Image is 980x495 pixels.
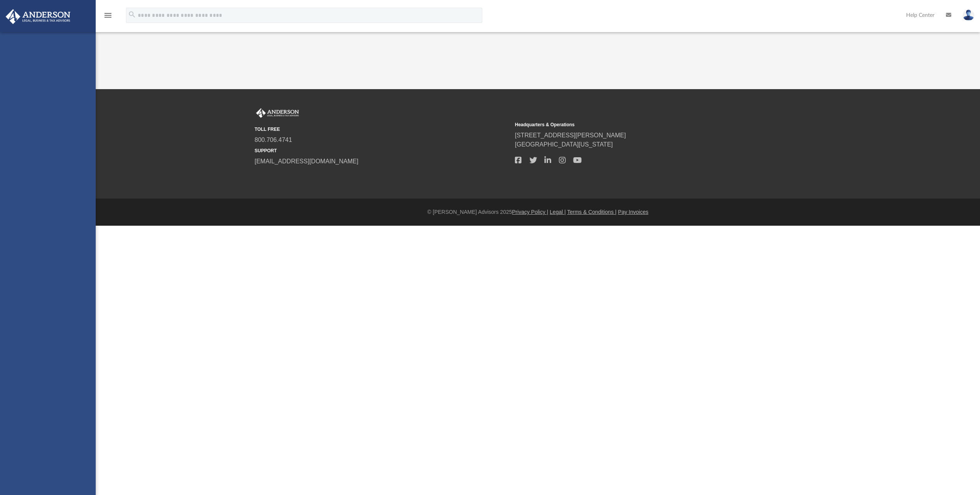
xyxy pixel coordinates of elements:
[515,141,613,148] a: [GEOGRAPHIC_DATA][US_STATE]
[618,209,648,215] a: Pay Invoices
[567,209,617,215] a: Terms & Conditions |
[128,10,136,19] i: search
[550,209,566,215] a: Legal |
[255,126,510,133] small: TOLL FREE
[963,10,974,21] img: User Pic
[512,209,549,215] a: Privacy Policy |
[3,9,73,24] img: Anderson Advisors Platinum Portal
[255,147,510,154] small: SUPPORT
[103,15,113,20] a: menu
[255,137,292,143] a: 800.706.4741
[255,158,358,164] a: [EMAIL_ADDRESS][DOMAIN_NAME]
[515,121,770,128] small: Headquarters & Operations
[103,11,113,20] i: menu
[255,108,301,118] img: Anderson Advisors Platinum Portal
[515,132,626,138] a: [STREET_ADDRESS][PERSON_NAME]
[96,208,980,216] div: © [PERSON_NAME] Advisors 2025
